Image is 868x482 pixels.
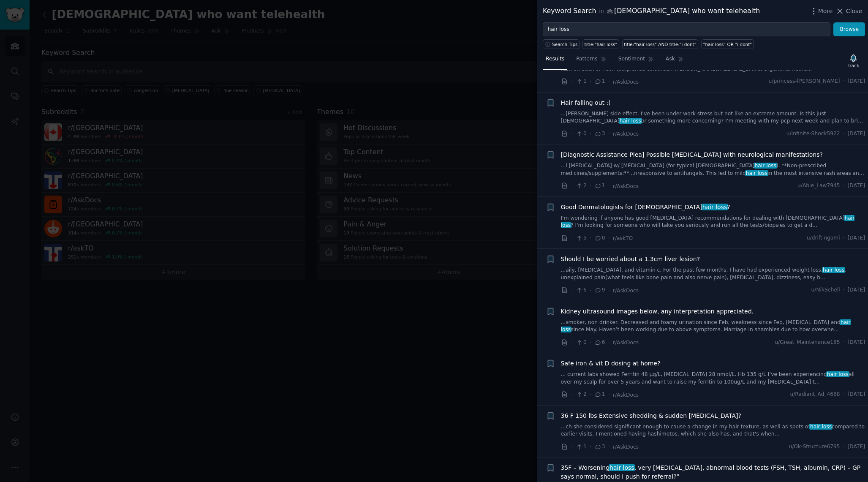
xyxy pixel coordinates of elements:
a: Kidney ultrasound images below, any interpretation appreciated. [561,307,754,316]
span: · [590,77,591,86]
a: ...aily, [MEDICAL_DATA], and vitamin c. For the past few months, I have had experienced weight lo... [561,267,865,281]
span: 0 [576,339,586,346]
span: Sentiment [618,55,645,63]
a: ...l [MEDICAL_DATA] w/ [MEDICAL_DATA] (for typical [DEMOGRAPHIC_DATA]hair loss). **Non-prescribed... [561,162,865,177]
span: · [843,391,845,398]
a: [Diagnostic Assistance Plea] Possible [MEDICAL_DATA] with neurological manifestations? [561,150,823,159]
span: r/AskDocs [613,79,639,85]
span: hair loss [822,267,845,273]
span: · [843,286,845,294]
input: Try a keyword related to your business [543,22,830,37]
span: Ask [666,55,675,63]
span: · [590,234,591,242]
a: "hair loss" OR "i dont" [701,39,754,49]
a: ...ch she considered significant enough to cause a change in my hair texture, as well as spots of... [561,423,865,438]
span: 1 [594,391,605,398]
span: u/Ok-Structure6795 [789,443,840,451]
span: [DATE] [848,182,865,190]
span: · [608,286,610,295]
a: Patterns [573,52,609,70]
span: 0 [594,234,605,242]
span: Search Tips [552,41,578,47]
span: [DATE] [848,339,865,346]
span: 35F – Worsening , very [MEDICAL_DATA], abnormal blood tests (FSH, TSH, albumin, CRP) – GP says no... [561,463,865,481]
span: 6 [594,339,605,346]
span: 3 [594,443,605,451]
div: "hair loss" OR "i dont" [703,41,752,47]
span: · [843,78,845,85]
span: hair loss [609,464,635,471]
span: · [590,129,591,138]
a: Should I be worried about a 1.3cm liver lesion? [561,255,700,264]
span: · [608,338,610,347]
span: More [818,7,833,16]
div: title:"hair loss" [585,41,618,47]
span: · [590,442,591,451]
span: r/AskDocs [613,392,639,398]
span: · [590,182,591,191]
span: hair loss [702,204,728,210]
span: 1 [594,182,605,190]
span: 1 [594,78,605,85]
span: Good Dermatologists for [DEMOGRAPHIC_DATA] ? [561,203,730,212]
button: Search Tips [543,39,580,49]
span: · [571,182,573,191]
span: [DATE] [848,443,865,451]
span: · [608,129,610,138]
a: ... current labs showed Ferritin 48 µg/L, [MEDICAL_DATA] 28 nmol/L, Hb 135 g/L I’ve been experien... [561,371,865,386]
span: in [599,8,604,15]
span: · [571,286,573,295]
a: title:"hair loss" AND title:"i dont" [622,39,698,49]
div: Track [848,63,859,68]
a: Good Dermatologists for [DEMOGRAPHIC_DATA]hair loss? [561,203,730,212]
span: [DATE] [848,130,865,138]
span: r/AskDocs [613,444,639,450]
span: 2 [576,391,586,398]
span: · [590,390,591,399]
span: · [590,286,591,295]
span: 1 [576,443,586,451]
a: Ask [663,52,687,70]
span: · [571,234,573,242]
button: Close [835,7,862,16]
span: · [571,129,573,138]
span: r/AskDocs [613,288,639,294]
span: 3 [594,130,605,138]
span: · [571,442,573,451]
a: Sentiment [615,52,657,70]
span: u/Great_Maintenance185 [775,339,840,346]
a: I'm wondering if anyone has good [MEDICAL_DATA] recommendations for dealing with [DEMOGRAPHIC_DAT... [561,215,865,229]
span: 1 [576,78,586,85]
span: u/Infinite-Shock5922 [786,130,840,138]
a: title:"hair loss" [582,39,619,49]
button: More [809,7,833,16]
span: · [590,338,591,347]
span: r/AskDocs [613,183,639,189]
span: [DATE] [848,391,865,398]
span: hair loss [561,319,851,333]
span: [DATE] [848,286,865,294]
span: · [608,182,610,191]
span: · [608,234,610,242]
span: Close [846,7,862,16]
span: · [843,339,845,346]
span: · [608,77,610,86]
span: r/AskDocs [613,131,639,137]
span: hair loss [826,371,849,377]
a: Safe iron & vit D dosing at home? [561,359,661,368]
span: 0 [576,130,586,138]
a: ...smoker, non drinker. Decreased and foamy urination since Feb, weakness since Feb, [MEDICAL_DAT... [561,319,865,334]
span: · [608,390,610,399]
span: hair loss [619,118,642,124]
a: Hair falling out :( [561,98,611,107]
span: · [608,442,610,451]
span: · [571,77,573,86]
span: · [843,443,845,451]
span: 6 [576,286,586,294]
a: 35F – Worseninghair loss, very [MEDICAL_DATA], abnormal blood tests (FSH, TSH, albumin, CRP) – GP... [561,463,865,481]
button: Track [845,52,862,70]
span: · [571,390,573,399]
a: Results [543,52,567,70]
